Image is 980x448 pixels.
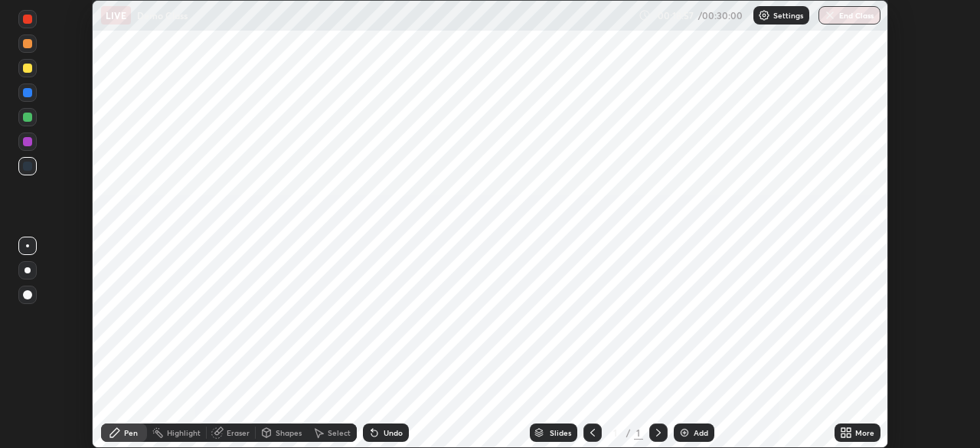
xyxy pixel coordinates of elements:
[818,6,880,25] button: End Class
[227,429,250,437] div: Eraser
[694,429,708,437] div: Add
[626,428,631,437] div: /
[608,428,623,437] div: 1
[384,429,403,437] div: Undo
[167,429,201,437] div: Highlight
[550,429,571,437] div: Slides
[758,9,770,21] img: class-settings-icons
[824,9,836,21] img: end-class-cross
[855,429,874,437] div: More
[106,9,126,21] p: LIVE
[328,429,351,437] div: Select
[137,9,188,21] p: Demo Class
[634,426,643,440] div: 1
[276,429,302,437] div: Shapes
[773,11,803,19] p: Settings
[124,429,138,437] div: Pen
[678,427,691,439] img: add-slide-button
